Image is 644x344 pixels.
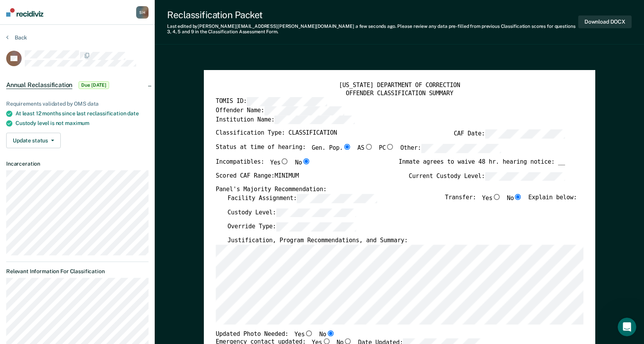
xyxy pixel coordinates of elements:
input: Institution Name: [274,115,354,124]
input: Other: [421,144,501,153]
input: Override Type: [276,222,356,231]
label: No [295,158,310,167]
label: Yes [482,194,501,203]
div: Last edited by [PERSON_NAME][EMAIL_ADDRESS][PERSON_NAME][DOMAIN_NAME] . Please review any data pr... [167,24,578,35]
button: SH [136,6,149,19]
button: Update status [6,133,61,148]
div: Updated Photo Needed: [215,330,335,339]
div: Custody level is not [15,120,149,127]
label: Justification, Program Recommendations, and Summary: [227,237,408,245]
input: Custody Level: [276,208,356,217]
button: Back [6,34,27,41]
input: PC [386,144,394,150]
label: Institution Name: [215,115,354,124]
input: Current Custody Level: [485,172,565,181]
iframe: Intercom live chat [618,318,636,336]
label: Classification Type: CLASSIFICATION [215,130,337,139]
div: Inmate agrees to waive 48 hr. hearing notice: __ [398,158,565,172]
label: Facility Assignment: [227,194,377,203]
input: CAF Date: [485,130,565,139]
label: Gen. Pop. [311,144,351,153]
input: Gen. Pop. [343,144,351,150]
div: Status at time of hearing: [215,144,501,158]
label: CAF Date: [454,130,565,139]
label: PC [379,144,394,153]
label: TOMIS ID: [215,97,327,106]
button: Download DOCX [578,15,632,28]
label: Current Custody Level: [408,172,565,181]
img: Recidiviz [6,8,43,17]
div: Transfer: Explain below: [445,194,577,208]
label: No [319,330,335,339]
dt: Relevant Information For Classification [6,268,149,275]
div: At least 12 months since last reclassification [15,110,149,117]
input: Yes [305,330,313,336]
input: Offender Name: [264,106,344,115]
div: S H [136,6,149,19]
dt: Incarceration [6,161,149,167]
input: No [326,330,335,336]
input: Yes [492,194,501,200]
input: Yes [280,158,289,164]
div: OFFENDER CLASSIFICATION SUMMARY [215,89,583,97]
label: Offender Name: [215,106,344,115]
div: Reclassification Packet [167,9,578,21]
span: Due [DATE] [79,81,109,89]
span: a few seconds ago [355,24,395,29]
span: date [127,110,138,116]
div: Panel's Majority Recommendation: [215,186,565,194]
label: No [507,194,522,203]
input: No [514,194,522,200]
label: Yes [294,330,313,339]
input: Facility Assignment: [297,194,377,203]
span: Annual Reclassification [6,81,72,89]
label: Custody Level: [227,208,356,217]
input: AS [364,144,373,150]
label: Override Type: [227,222,356,231]
div: [US_STATE] DEPARTMENT OF CORRECTION [215,82,583,89]
label: AS [357,144,373,153]
span: maximum [65,120,89,126]
div: Requirements validated by OMS data [6,101,149,107]
input: No [302,158,310,164]
div: Incompatibles: [215,158,310,172]
label: Other: [400,144,501,153]
label: Scored CAF Range: MINIMUM [215,172,299,181]
input: TOMIS ID: [247,97,327,106]
label: Yes [270,158,289,167]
